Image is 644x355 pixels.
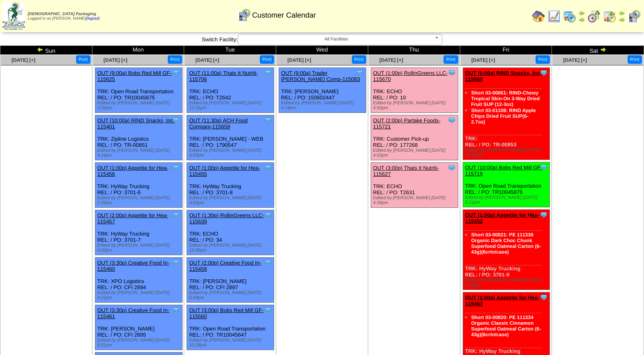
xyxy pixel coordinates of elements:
img: arrowright.gif [619,16,625,23]
div: TRK: Open Road Transportation REL: / PO: TR10045675 [95,68,182,113]
div: TRK: Customer Pick-up REL: / PO: 177268 [371,115,458,160]
img: Tooltip [264,116,272,124]
a: OUT (1:00p) Appetite for Hea-115455 [189,165,260,177]
span: Logged in as [PERSON_NAME] [28,12,100,21]
img: Tooltip [172,258,180,267]
div: TRK: REL: / PO: TR-00853 [463,68,550,160]
td: Fri [460,46,552,55]
td: Wed [276,46,368,55]
button: Print [536,55,550,64]
a: [DATE] [+] [287,57,311,63]
div: Edited by [PERSON_NAME] [DATE] 2:56pm [97,195,182,205]
img: arrowright.gif [579,16,585,23]
img: Tooltip [448,69,456,77]
div: TRK: HyWay Trucking REL: / PO: 3701-7 [95,210,182,255]
div: TRK: Open Road Transportation REL: / PO: TR10045876 [463,162,550,207]
td: Mon [92,46,184,55]
a: OUT (10:00a) Bobs Red Mill GF-115716 [465,164,543,177]
img: Tooltip [172,211,180,219]
button: Print [628,55,642,64]
a: OUT (6:00a) RIND Snacks, Inc-115660 [465,70,542,82]
img: Tooltip [264,306,272,314]
div: TRK: XPO Logistics REL: / PO: CFI 2894 [95,258,182,303]
a: OUT (1:00p) RollinGreens LLC-115670 [373,70,448,82]
img: Tooltip [264,258,272,267]
div: Edited by [PERSON_NAME] [DATE] 6:44pm [189,290,274,300]
div: Edited by [PERSON_NAME] [DATE] 4:03pm [373,148,458,158]
div: TRK: [PERSON_NAME] REL: / PO: CFI 2897 [187,258,274,303]
img: Tooltip [448,116,456,124]
a: Short 03-00821: PE 111330 Organic Dark Choc Chunk Superfood Oatmeal Carton (6-43g)(6crtn/case) [471,232,541,255]
div: TRK: ECHO REL: / PO: T2631 [371,163,458,208]
img: Tooltip [356,69,364,77]
img: arrowleft.gif [619,10,625,16]
a: [DATE] [+] [104,57,127,63]
a: OUT (9:00a) Bobs Red Mill GF-115625 [97,70,172,82]
a: Short 03-01108: RIND Apple Chips Dried Fruit SUP(6-2.7oz) [471,108,536,125]
a: OUT (2:00p) Creative Food In-115458 [189,260,261,272]
td: Thu [368,46,460,55]
button: Print [168,55,182,64]
a: OUT (2:00p) Appetite for Hea-115453 [465,294,540,307]
div: Edited by [PERSON_NAME] [DATE] 5:51pm [97,338,182,348]
img: Tooltip [172,164,180,172]
div: Edited by [PERSON_NAME] [DATE] 4:50pm [373,101,458,110]
div: Edited by [PERSON_NAME] [DATE] 2:28pm [465,278,550,288]
td: Tue [184,46,276,55]
div: Edited by [PERSON_NAME] [DATE] 3:05pm [97,101,182,110]
img: Tooltip [264,164,272,172]
a: [DATE] [+] [196,57,219,63]
a: Short 03-00861: RIND-Chewy Tropical Skin-On 3-Way Dried Fruit SUP (12-3oz) [471,90,540,107]
button: Print [352,55,366,64]
button: Print [444,55,458,64]
img: Tooltip [540,211,548,219]
span: All Facilities [241,34,431,44]
div: TRK: HyWay Trucking REL: / PO: 3701-8 [187,163,274,208]
img: arrowleft.gif [579,10,585,16]
div: Edited by [PERSON_NAME] [DATE] 4:22pm [97,290,182,300]
img: Tooltip [172,69,180,77]
img: home.gif [532,10,545,23]
div: Edited by [PERSON_NAME] [DATE] 4:03pm [189,195,274,205]
a: OUT (3:30p) Creative Food In-115461 [97,307,169,319]
a: [DATE] [+] [563,57,587,63]
div: TRK: ECHO REL: / PO: 34 [187,210,274,255]
button: Print [76,55,90,64]
img: calendarprod.gif [563,10,576,23]
img: Tooltip [448,164,456,172]
a: (logout) [86,16,100,21]
a: OUT (2:00p) Appetite for Hea-115457 [97,212,168,225]
a: OUT (10:00a) RIND Snacks, Inc-115401 [97,117,175,130]
div: TRK: Open Road Transportation REL: / PO: TR10045647 [187,305,274,350]
div: Edited by [PERSON_NAME] [DATE] 12:51pm [189,101,274,110]
div: Edited by [PERSON_NAME] [DATE] 12:36pm [465,148,550,157]
div: Edited by [PERSON_NAME] [DATE] 12:28pm [189,338,274,348]
a: [DATE] [+] [11,57,35,63]
img: zoroco-logo-small.webp [2,2,25,30]
img: Tooltip [264,69,272,77]
a: OUT (9:00a) Trader [PERSON_NAME] Comp-115083 [281,70,360,82]
div: Edited by [PERSON_NAME] [DATE] 4:00pm [189,148,274,158]
div: TRK: ECHO REL: / PO: T2642 [187,68,274,113]
td: Sat [552,46,644,55]
img: Tooltip [172,306,180,314]
img: calendarblend.gif [588,10,601,23]
a: [DATE] [+] [471,57,495,63]
a: OUT (3:00p) Thats It Nutriti-115627 [373,165,439,177]
img: calendarinout.gif [603,10,616,23]
span: [DEMOGRAPHIC_DATA] Packaging [28,12,96,16]
div: TRK: [PERSON_NAME] REL: / PO: CFI 2895 [95,305,182,350]
img: line_graph.gif [547,10,561,23]
a: [DATE] [+] [379,57,403,63]
div: Edited by [PERSON_NAME] [DATE] 4:39pm [373,195,458,205]
img: arrowright.gif [600,46,606,53]
div: TRK: Zipline Logistics REL: / PO: TR-00851 [95,115,182,160]
img: Tooltip [540,293,548,301]
div: Edited by [PERSON_NAME] [DATE] 4:19pm [97,148,182,158]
